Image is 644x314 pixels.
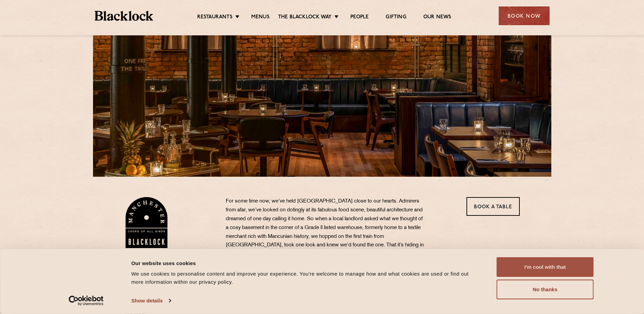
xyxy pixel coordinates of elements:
div: We use cookies to personalise content and improve your experience. You're welcome to manage how a... [131,270,481,286]
a: Usercentrics Cookiebot - opens in a new window [56,296,116,306]
button: No thanks [497,280,594,299]
a: Restaurants [197,14,233,21]
p: For some time now, we’ve held [GEOGRAPHIC_DATA] close to our hearts. Admirers from afar, we’ve lo... [226,197,426,276]
a: People [350,14,369,21]
img: BL_Textured_Logo-footer-cropped.svg [95,11,153,21]
div: Our website uses cookies [131,259,481,267]
a: The Blacklock Way [278,14,332,21]
a: Our News [423,14,452,21]
button: I'm cool with that [497,257,594,277]
a: Show details [131,296,171,306]
div: Book Now [499,6,550,25]
a: Gifting [386,14,406,21]
img: BL_Manchester_Logo-bleed.png [124,197,169,248]
a: Menus [251,14,270,21]
a: Book a Table [466,197,520,216]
